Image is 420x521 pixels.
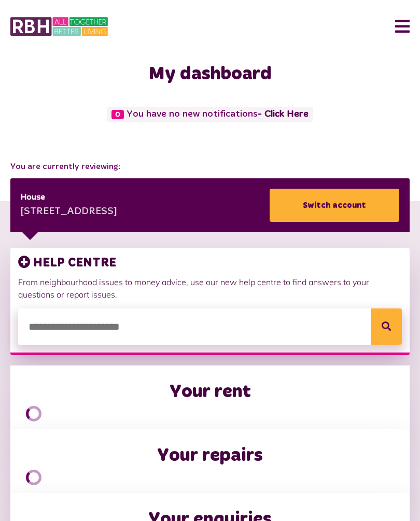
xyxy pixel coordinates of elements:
span: 0 [111,110,124,119]
img: MyRBH [10,16,108,37]
p: From neighbourhood issues to money advice, use our new help centre to find answers to your questi... [18,276,402,301]
a: - Click Here [258,109,309,119]
a: Switch account [270,189,399,222]
span: You have no new notifications [107,107,313,122]
div: House [21,191,117,204]
h2: Your repairs [157,445,263,467]
h3: HELP CENTRE [18,256,402,271]
div: [STREET_ADDRESS] [21,204,117,220]
h1: My dashboard [10,63,410,86]
h2: Your rent [170,381,251,403]
span: You are currently reviewing: [10,161,410,173]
